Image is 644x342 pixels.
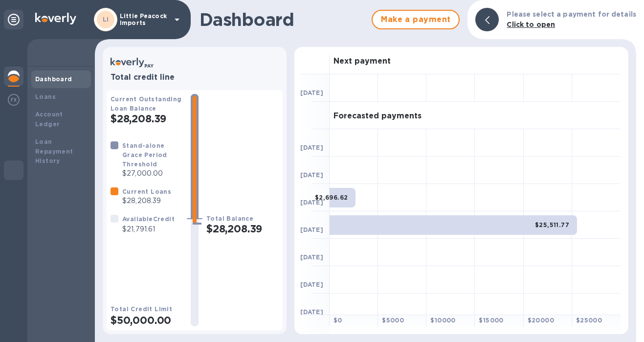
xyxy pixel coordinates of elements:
[300,253,323,261] b: [DATE]
[507,10,636,18] b: Please select a payment for details
[300,89,323,96] b: [DATE]
[576,317,602,324] b: $ 25000
[111,113,183,125] h2: $28,208.39
[35,75,72,83] b: Dashboard
[382,317,404,324] b: $ 5000
[333,57,391,66] h3: Next payment
[333,112,422,121] h3: Forecasted payments
[8,117,20,129] img: Wallets
[300,308,323,316] b: [DATE]
[206,215,253,222] b: Total Balance
[122,142,167,168] b: Stand-alone Grace Period Threshold
[122,215,175,223] b: Available Credit
[122,188,171,195] b: Current Loans
[315,194,348,201] b: $2,696.62
[333,317,342,324] b: $ 0
[4,10,23,29] div: Unpin categories
[200,9,367,30] h1: Dashboard
[111,314,183,326] h2: $50,000.00
[122,224,175,234] p: $21,791.61
[122,168,183,179] p: $27,000.00
[380,14,451,25] span: Make a payment
[300,199,323,206] b: [DATE]
[8,94,20,106] img: Foreign exchange
[35,138,73,165] b: Loan Repayment History
[430,317,455,324] b: $ 10000
[300,281,323,288] b: [DATE]
[507,21,555,28] b: Click to open
[111,95,182,112] b: Current Outstanding Loan Balance
[120,13,169,26] p: Little Peacock Imports
[300,171,323,179] b: [DATE]
[103,16,109,23] b: LI
[111,305,172,313] b: Total Credit Limit
[122,196,171,206] p: $28,208.39
[372,10,460,29] button: Make a payment
[300,144,323,151] b: [DATE]
[300,226,323,233] b: [DATE]
[479,317,503,324] b: $ 15000
[206,223,279,235] h2: $28,208.39
[35,111,63,128] b: Account Ledger
[535,221,569,228] b: $25,511.77
[35,93,56,100] b: Loans
[35,13,76,24] img: Logo
[111,73,279,82] h3: Total credit line
[528,317,554,324] b: $ 20000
